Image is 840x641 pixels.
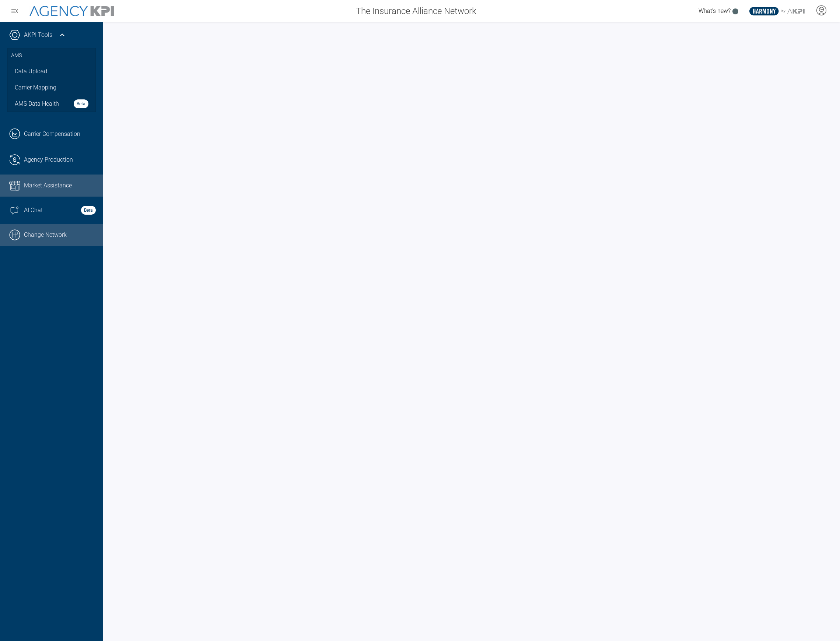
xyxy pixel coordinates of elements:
span: The Insurance Alliance Network [356,4,476,18]
a: AKPI Tools [24,31,52,39]
strong: Beta [81,206,96,215]
a: Carrier Mapping [7,80,96,96]
span: What's new? [699,7,731,14]
a: AMS Data HealthBeta [7,96,96,112]
span: Agency Production [24,155,73,164]
span: AMS Data Health [15,99,59,108]
span: Market Assistance [24,181,72,190]
span: AI Chat [24,206,43,215]
h3: AMS [11,48,92,63]
img: AgencyKPI [29,6,114,17]
strong: Beta [74,99,88,108]
a: Data Upload [7,63,96,80]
